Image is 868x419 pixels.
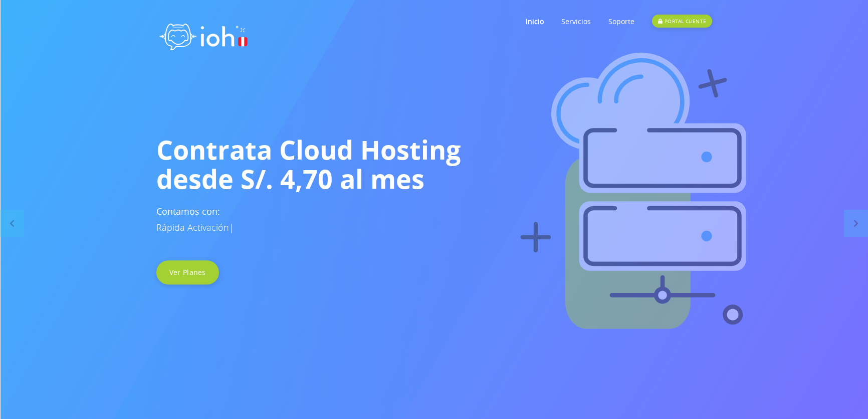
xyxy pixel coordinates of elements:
[652,15,712,28] div: PORTAL CLIENTE
[156,135,713,193] h1: Contrata Cloud Hosting desde S/. 4,70 al mes
[526,2,544,41] a: Inicio
[156,221,229,233] span: Rápida Activación
[156,260,219,285] a: Ver Planes
[652,2,712,41] a: PORTAL CLIENTE
[229,221,234,233] span: |
[608,2,634,41] a: Soporte
[156,13,251,57] img: logo ioh
[156,203,713,235] h3: Contamos con:
[561,2,591,41] a: Servicios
